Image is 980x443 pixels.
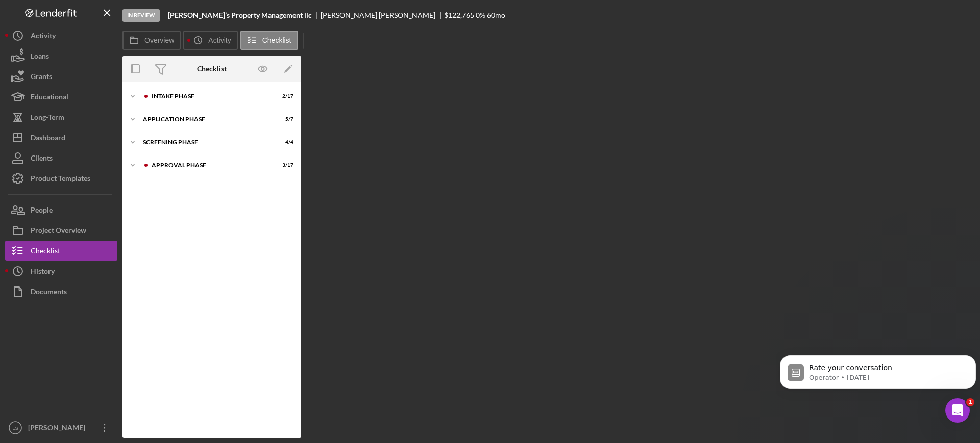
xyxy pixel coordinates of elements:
[5,241,117,261] button: Checklist
[144,36,174,44] label: Overview
[31,25,56,48] div: Activity
[31,148,53,171] div: Clients
[122,9,160,22] div: In Review
[275,93,293,99] div: 2 / 17
[31,87,68,110] div: Educational
[143,116,268,122] div: Application Phase
[275,139,293,145] div: 4 / 4
[197,65,227,73] div: Checklist
[168,11,312,19] b: [PERSON_NAME]’s Property Management llc
[5,261,117,281] button: History
[5,200,117,220] button: People
[5,127,117,148] button: Dashboard
[321,11,444,19] div: [PERSON_NAME] [PERSON_NAME]
[31,281,67,304] div: Documents
[152,162,268,168] div: Approval Phase
[5,87,117,107] button: Educational
[945,398,970,423] iframe: Intercom live chat
[444,11,474,19] span: $122,765
[31,66,52,89] div: Grants
[5,418,117,438] button: LS[PERSON_NAME]
[31,127,65,150] div: Dashboard
[31,261,55,284] div: History
[487,11,505,19] div: 60 mo
[183,31,237,50] button: Activity
[143,139,268,145] div: Screening Phase
[208,36,231,44] label: Activity
[12,425,18,431] text: LS
[5,107,117,127] button: Long-Term
[5,66,117,87] button: Grants
[240,31,298,50] button: Checklist
[122,31,181,50] button: Overview
[5,148,117,168] button: Clients
[5,168,117,189] button: Product Templates
[476,11,485,19] div: 0 %
[26,418,92,440] div: [PERSON_NAME]
[152,93,268,99] div: Intake Phase
[5,46,117,66] button: Loans
[31,241,60,264] div: Checklist
[776,334,980,415] iframe: Intercom notifications message
[5,25,117,46] button: Activity
[31,200,53,223] div: People
[966,398,974,406] span: 1
[275,116,293,122] div: 5 / 7
[31,220,86,243] div: Project Overview
[262,36,291,44] label: Checklist
[31,107,64,130] div: Long-Term
[275,162,293,168] div: 3 / 17
[31,168,90,191] div: Product Templates
[5,281,117,302] button: Documents
[5,220,117,241] button: Project Overview
[31,46,49,69] div: Loans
